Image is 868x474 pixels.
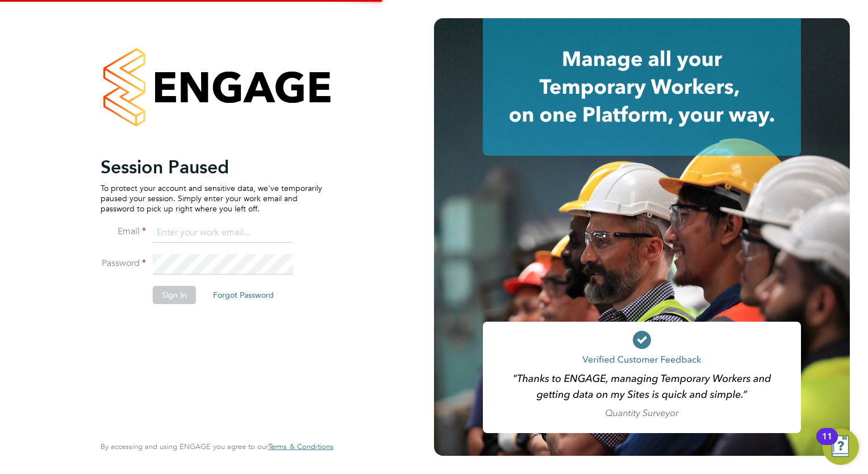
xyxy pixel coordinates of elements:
label: Email [101,226,146,238]
a: Terms & Conditions [268,442,333,451]
button: Sign In [153,286,196,304]
span: By accessing and using ENGAGE you agree to our [101,442,333,451]
p: To protect your account and sensitive data, we've temporarily paused your session. Simply enter y... [101,183,322,214]
button: Forgot Password [204,286,283,304]
span: Terms & Conditions [268,442,333,451]
h2: Session Paused [101,156,322,178]
button: Open Resource Center, 11 new notifications [823,429,859,465]
label: Password [101,257,146,269]
div: 11 [822,436,832,451]
input: Enter your work email... [153,223,293,243]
